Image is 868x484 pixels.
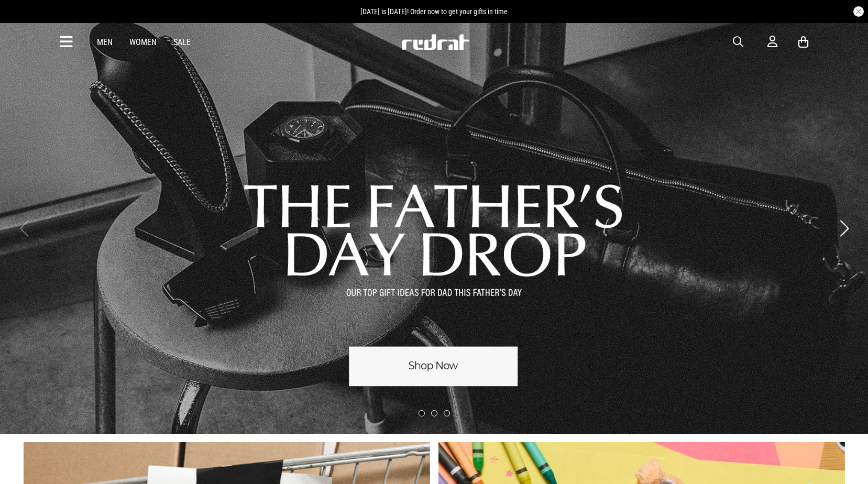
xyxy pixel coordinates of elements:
a: Sale [173,37,191,47]
span: [DATE] is [DATE]! Order now to get your gifts in time [360,7,508,16]
a: Men [97,37,113,47]
button: Previous slide [17,217,31,240]
img: Redrat logo [401,34,470,50]
button: Next slide [837,217,851,240]
a: Women [129,37,157,47]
